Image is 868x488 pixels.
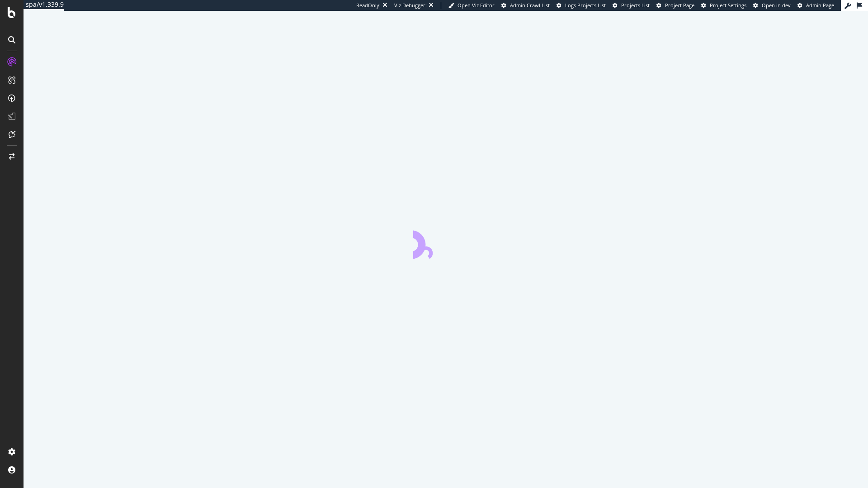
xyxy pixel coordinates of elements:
[501,2,550,9] a: Admin Crawl List
[557,2,606,9] a: Logs Projects List
[797,2,834,9] a: Admin Page
[665,2,694,9] span: Project Page
[458,2,495,9] span: Open Viz Editor
[806,2,834,9] span: Admin Page
[621,2,650,9] span: Projects List
[613,2,650,9] a: Projects List
[701,2,746,9] a: Project Settings
[448,2,495,9] a: Open Viz Editor
[565,2,606,9] span: Logs Projects List
[753,2,791,9] a: Open in dev
[356,2,381,9] div: ReadOnly:
[762,2,791,9] span: Open in dev
[656,2,694,9] a: Project Page
[413,226,478,259] div: animation
[394,2,427,9] div: Viz Debugger:
[510,2,550,9] span: Admin Crawl List
[710,2,746,9] span: Project Settings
